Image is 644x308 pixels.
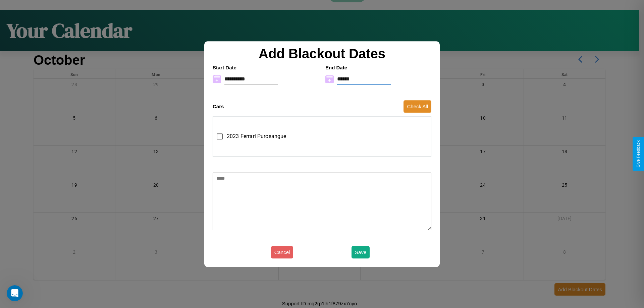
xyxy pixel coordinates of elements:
h2: Add Blackout Dates [209,46,435,61]
h4: Start Date [213,65,319,70]
button: Check All [404,100,431,113]
button: Cancel [271,246,293,258]
button: Save [352,246,370,258]
h4: End Date [325,65,431,70]
h4: Cars [213,104,224,109]
iframe: Intercom live chat [7,285,23,301]
span: 2023 Ferrari Purosangue [227,132,286,140]
div: Give Feedback [636,140,641,168]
